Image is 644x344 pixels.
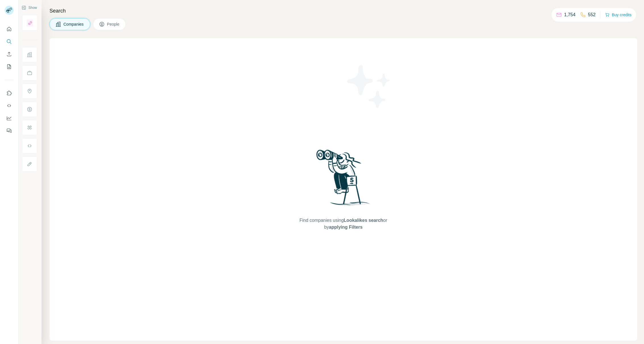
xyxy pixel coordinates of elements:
[329,225,362,230] span: applying Filters
[5,49,14,59] button: Enrich CSV
[5,36,14,47] button: Search
[5,101,14,111] button: Use Surfe API
[5,126,14,136] button: Feedback
[343,61,395,112] img: Surfe Illustration - Stars
[5,88,14,98] button: Use Surfe on LinkedIn
[314,148,373,212] img: Surfe Illustration - Woman searching with binoculars
[5,62,14,72] button: My lists
[107,21,120,27] span: People
[588,11,596,18] p: 552
[564,11,575,18] p: 1,754
[5,24,14,34] button: Quick start
[605,11,631,19] button: Buy credits
[5,113,14,123] button: Dashboard
[18,3,41,12] button: Show
[49,7,637,15] h4: Search
[63,21,84,27] span: Companies
[344,218,383,223] span: Lookalikes search
[298,217,389,231] span: Find companies using or by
